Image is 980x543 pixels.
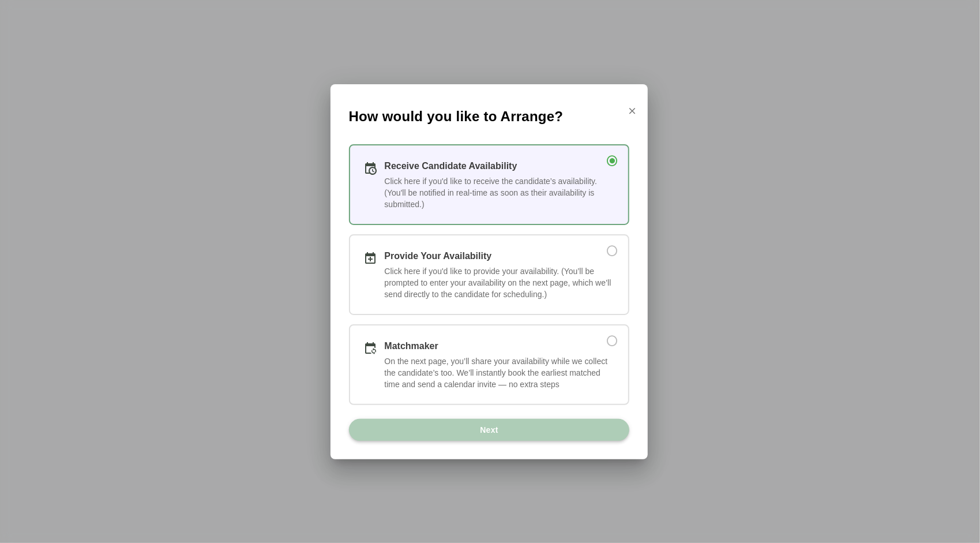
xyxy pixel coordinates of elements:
div: Click here if you'd like to receive the candidate’s availability. (You'll be notified in real-tim... [385,175,614,210]
div: Matchmaker [385,339,591,353]
div: On the next page, you’ll share your availability while we collect the candidate’s too. We’ll inst... [385,355,614,390]
span: Next [479,419,498,441]
button: Next [349,419,629,441]
div: Receive Candidate Availability [385,159,614,173]
div: Click here if you'd like to provide your availability. (You’ll be prompted to enter your availabi... [385,265,614,300]
span: How would you like to Arrange? [349,107,564,126]
div: Provide Your Availability [385,249,591,263]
